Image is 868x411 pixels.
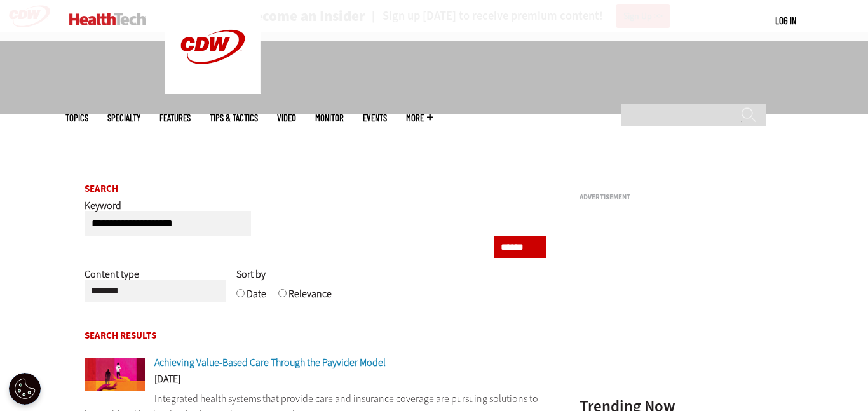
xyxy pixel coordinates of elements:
[107,113,140,123] span: Specialty
[775,15,796,26] a: Log in
[247,287,266,310] label: Date
[85,267,139,290] label: Content type
[580,206,770,365] iframe: advertisement
[210,113,258,123] a: Tips & Tactics
[85,184,546,194] h2: Search
[85,358,145,391] img: illustration of two people on hands close together
[580,194,770,201] h3: Advertisement
[69,13,146,25] img: Home
[9,373,41,405] button: Open Preferences
[165,84,261,97] a: CDW
[775,14,796,27] div: User menu
[406,113,433,123] span: More
[85,331,546,340] h2: Search Results
[159,113,191,123] a: Features
[85,374,546,391] div: [DATE]
[288,287,332,310] label: Relevance
[65,113,88,123] span: Topics
[315,113,344,123] a: MonITor
[236,267,266,281] span: Sort by
[363,113,387,123] a: Events
[277,113,296,123] a: Video
[9,373,41,405] div: Cookie Settings
[85,199,121,222] label: Keyword
[154,356,386,369] a: Achieving Value-Based Care Through the Payvider Model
